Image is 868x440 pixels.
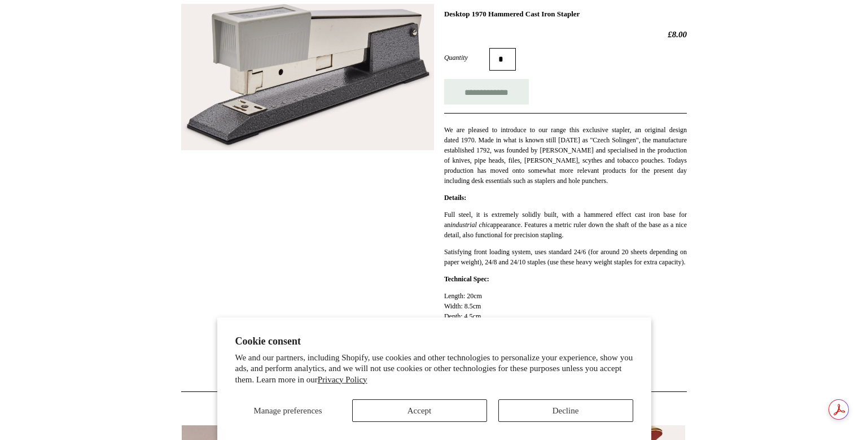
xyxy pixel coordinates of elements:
[444,53,489,63] label: Quantity
[444,275,489,283] strong: Technical Spec:
[253,406,322,415] span: Manage preferences
[444,210,687,240] p: Full steel, it is extremely solidly built, with a hammered effect cast iron base for an appearanc...
[235,336,633,347] h2: Cookie consent
[450,221,490,229] em: industrial chic
[318,375,367,384] a: Privacy Policy
[152,403,716,412] h4: Related Products
[444,247,687,267] p: Satisfying front loading system, uses standard 24/6 (for around 20 sheets depending on paper weig...
[444,10,687,19] h1: Desktop 1970 Hammered Cast Iron Stapler
[444,29,687,40] h2: £8.00
[181,4,434,151] img: Desktop 1970 Hammered Cast Iron Stapler
[498,399,633,422] button: Decline
[444,125,687,186] p: We are pleased to introduce to our range this exclusive stapler, an original design dated 1970. M...
[444,194,466,202] strong: Details:
[235,352,633,386] p: We and our partners, including Shopify, use cookies and other technologies to personalize your ex...
[444,291,687,362] p: Length: 20cm Width: 8.5cm Depth: 4.5cm Weight: 581g Material: Cast Iron, steel, plastic Staple Si...
[235,399,341,422] button: Manage preferences
[352,399,487,422] button: Accept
